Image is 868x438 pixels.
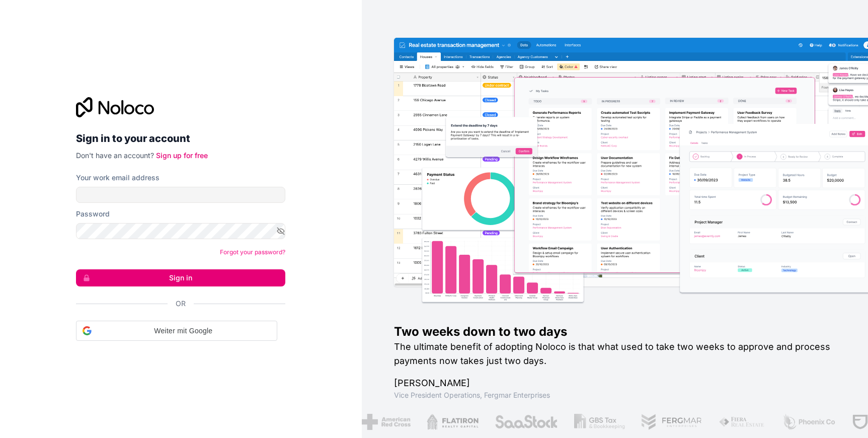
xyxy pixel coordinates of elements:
[76,269,285,286] button: Sign in
[220,248,285,256] a: Forgot your password?
[76,209,110,219] label: Password
[76,129,285,148] h2: Sign in to your account
[394,390,836,400] h1: Vice President Operations , Fergmar Enterprises
[96,326,271,336] span: Weiter mit Google
[394,324,836,340] h1: Two weeks down to two days
[394,376,836,390] h1: [PERSON_NAME]
[719,414,766,430] img: /assets/fiera-fwj2N5v4.png
[76,223,285,239] input: Password
[156,151,208,160] a: Sign up for free
[76,173,160,183] label: Your work email address
[176,299,186,309] span: Or
[76,321,277,341] div: Weiter mit Google
[427,414,479,430] img: /assets/flatiron-C8eUkumj.png
[76,187,285,203] input: Email address
[76,151,154,160] span: Don't have an account?
[574,414,625,430] img: /assets/gbstax-C-GtDUiK.png
[495,414,558,430] img: /assets/saastock-C6Zbiodz.png
[641,414,702,430] img: /assets/fergmar-CudnrXN5.png
[394,340,836,368] h2: The ultimate benefit of adopting Noloco is that what used to take two weeks to approve and proces...
[362,414,411,430] img: /assets/american-red-cross-BAupjrZR.png
[782,414,836,430] img: /assets/phoenix-BREaitsQ.png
